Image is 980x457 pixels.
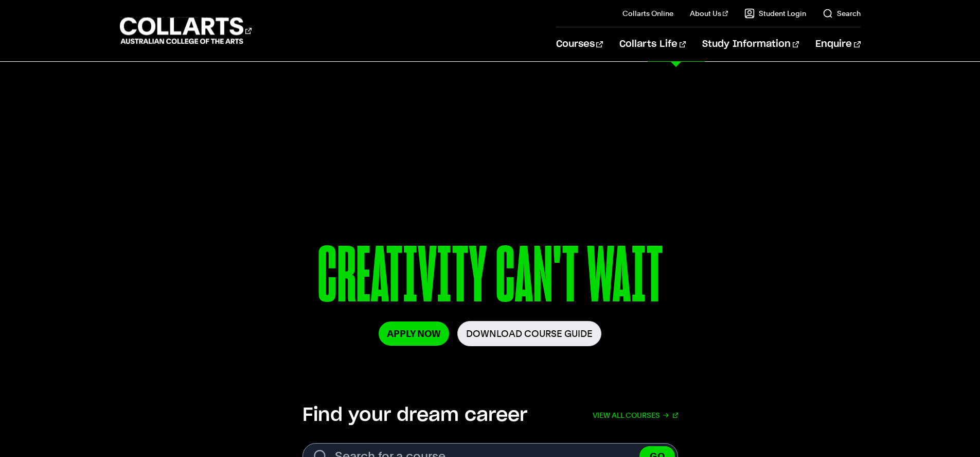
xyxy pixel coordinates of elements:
a: Search [823,8,861,19]
a: Download Course Guide [457,321,601,346]
a: Student Login [744,8,806,19]
a: Apply Now [379,321,449,346]
h2: Find your dream career [302,404,527,427]
a: Collarts Online [622,8,673,19]
div: Go to homepage [120,16,252,45]
a: Courses [556,27,603,61]
a: View all courses [593,404,678,427]
a: Study Information [702,27,799,61]
a: About Us [690,8,728,19]
a: Collarts Life [619,27,686,61]
p: CREATIVITY CAN'T WAIT [203,236,777,321]
a: Enquire [815,27,860,61]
